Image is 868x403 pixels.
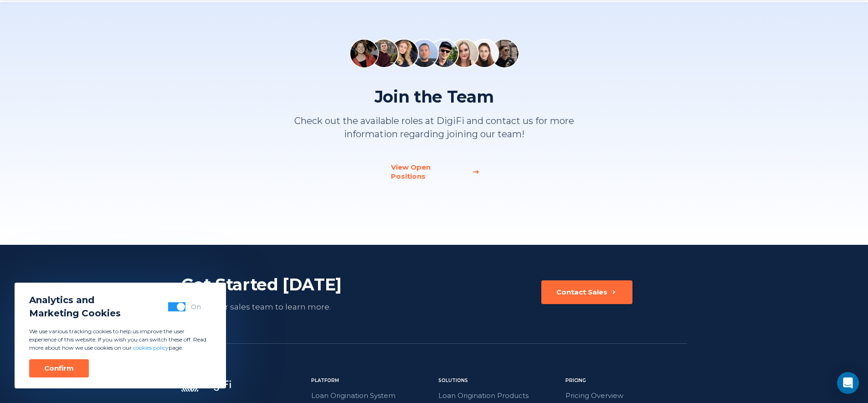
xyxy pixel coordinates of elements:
button: Contact Sales [541,280,632,304]
button: Confirm [29,359,89,377]
img: avatar 4 [410,39,439,68]
div: On [191,302,201,311]
div: Contact our sales team to learn more. [181,300,384,313]
a: Loan Origination System [311,390,433,402]
p: Check out the available roles at DigiFi and contact us for more information regarding joining our... [291,114,578,141]
a: Loan Origination Products [438,390,560,402]
img: avatar 1 [349,39,379,68]
div: Solutions [438,377,560,384]
img: avatar 3 [390,39,419,68]
p: We use various tracking cookies to help us improve the user experience of this website. If you wi... [29,327,211,352]
div: Pricing [565,377,687,384]
a: Pricing Overview [565,390,687,402]
a: Contact Sales [541,280,632,313]
img: avatar 7 [470,39,499,68]
h2: Join the Team [291,86,578,107]
div: Get Started [DATE] [181,274,384,295]
div: Confirm [44,364,74,373]
span: Analytics and [29,294,121,307]
img: avatar 5 [430,39,459,68]
div: View Open Positions [391,163,467,181]
img: avatar 6 [450,39,479,68]
span: Marketing Cookies [29,307,121,320]
img: avatar 2 [370,39,399,68]
div: Contact Sales [556,288,607,297]
div: Open Intercom Messenger [837,372,859,394]
img: avatar 8 [490,39,519,68]
div: Platform [311,377,433,384]
a: cookies policy [133,344,169,351]
a: View Open Positions [391,163,478,181]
